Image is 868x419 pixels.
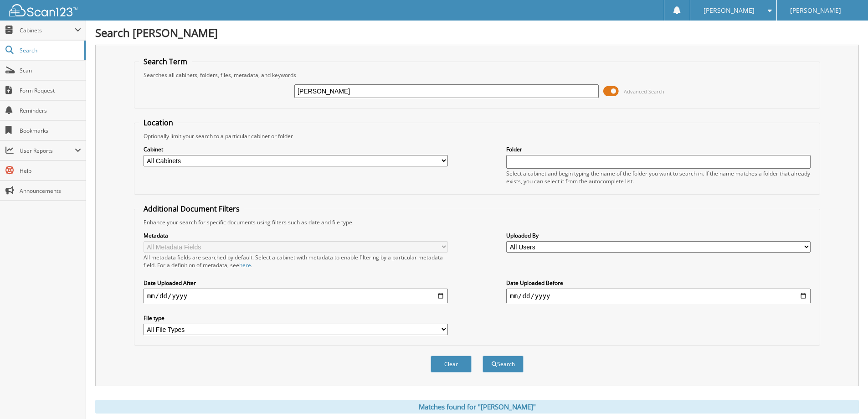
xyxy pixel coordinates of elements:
label: File type [144,314,448,322]
span: User Reports [20,147,75,155]
span: Cabinets [20,26,75,34]
legend: Search Term [139,57,192,67]
label: Uploaded By [506,232,811,239]
span: [PERSON_NAME] [704,8,755,13]
span: Form Request [20,87,81,94]
div: Enhance your search for specific documents using filters such as date and file type. [139,218,815,226]
span: Reminders [20,107,81,114]
input: start [144,289,448,303]
div: Matches found for "[PERSON_NAME]" [95,400,859,414]
button: Search [483,356,524,372]
span: Bookmarks [20,127,81,134]
label: Cabinet [144,145,448,153]
button: Clear [431,356,472,372]
span: [PERSON_NAME] [790,8,841,13]
h1: Search [PERSON_NAME] [95,25,859,40]
a: here [239,261,251,269]
span: Advanced Search [624,88,664,95]
span: Help [20,167,81,175]
span: Search [20,47,80,54]
div: Searches all cabinets, folders, files, metadata, and keywords [139,71,815,79]
span: Announcements [20,187,81,195]
label: Date Uploaded After [144,279,448,287]
input: end [506,289,811,303]
label: Folder [506,145,811,153]
div: Select a cabinet and begin typing the name of the folder you want to search in. If the name match... [506,170,811,185]
span: Scan [20,67,81,74]
legend: Additional Document Filters [139,204,244,214]
label: Date Uploaded Before [506,279,811,287]
label: Metadata [144,232,448,239]
div: Optionally limit your search to a particular cabinet or folder [139,132,815,140]
legend: Location [139,118,178,128]
div: All metadata fields are searched by default. Select a cabinet with metadata to enable filtering b... [144,253,448,269]
img: scan123-logo-white.svg [9,4,77,16]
